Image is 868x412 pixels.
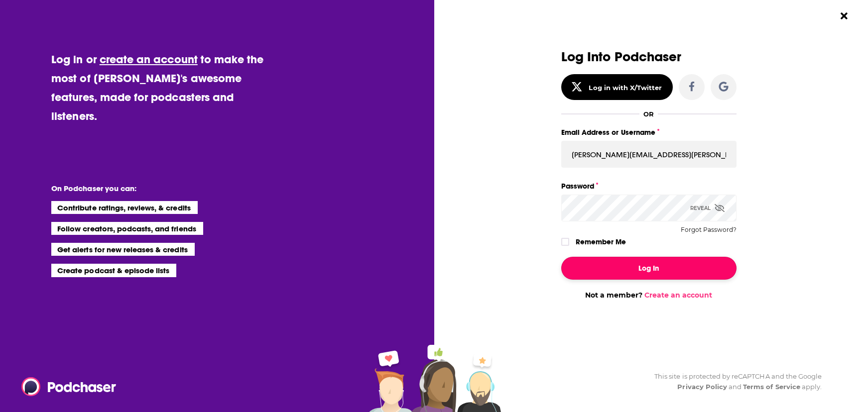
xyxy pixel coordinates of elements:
div: OR [643,110,654,118]
div: Log in with X/Twitter [589,84,662,92]
li: Get alerts for new releases & credits [51,243,194,256]
li: On Podchaser you can: [51,184,250,193]
label: Email Address or Username [561,126,737,139]
a: create an account [100,52,198,66]
div: Not a member? [561,291,737,300]
h3: Log Into Podchaser [561,50,737,64]
div: Reveal [690,195,725,221]
a: Privacy Policy [677,383,727,391]
label: Remember Me [576,235,626,248]
img: Podchaser - Follow, Share and Rate Podcasts [21,377,117,396]
input: Email Address or Username [561,141,737,168]
li: Create podcast & episode lists [51,264,176,277]
a: Terms of Service [743,383,800,391]
li: Contribute ratings, reviews, & credits [51,201,198,214]
div: This site is protected by reCAPTCHA and the Google and apply. [646,371,822,392]
label: Password [561,180,737,193]
li: Follow creators, podcasts, and friends [51,222,203,235]
button: Log In [561,257,737,280]
a: Podchaser - Follow, Share and Rate Podcasts [21,377,109,396]
button: Log in with X/Twitter [561,74,673,100]
button: Forgot Password? [681,226,737,233]
button: Close Button [835,6,854,25]
a: Create an account [644,291,712,300]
